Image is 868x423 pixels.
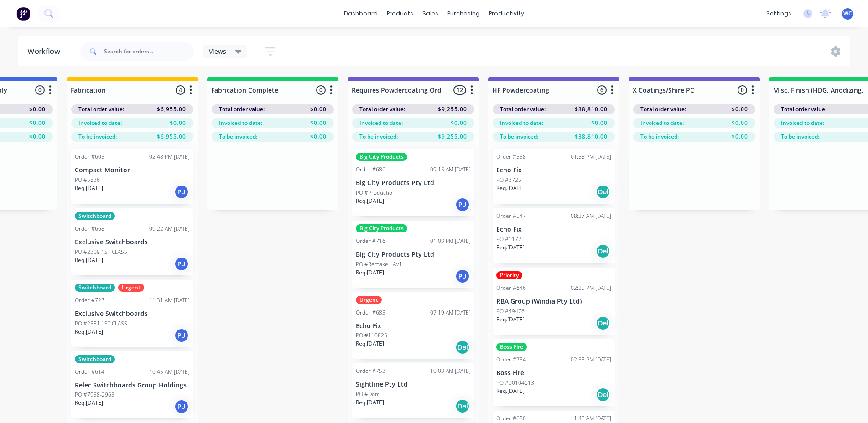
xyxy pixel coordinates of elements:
p: PO #00104613 [496,379,534,387]
div: PU [455,197,470,212]
div: Switchboard [75,212,115,220]
p: RBA Group (Windia Pty Ltd) [496,298,611,305]
div: UrgentOrder #68307:19 AM [DATE]Echo FixPO #110825Req.[DATE]Del [352,292,474,359]
div: 09:15 AM [DATE] [430,165,471,174]
p: Compact Monitor [75,166,190,174]
a: dashboard [339,7,382,21]
div: 08:27 AM [DATE] [571,212,611,220]
span: Total order value: [500,105,546,113]
div: SwitchboardOrder #66809:22 AM [DATE]Exclusive SwitchboardsPO #2309 1ST CLASSReq.[DATE]PU [71,208,193,275]
span: $0.00 [29,119,46,127]
div: sales [418,7,443,21]
span: $38,810.00 [575,105,608,113]
div: 10:45 AM [DATE] [149,368,190,376]
span: $0.00 [170,119,186,127]
div: 02:25 PM [DATE] [571,284,611,292]
div: Order #753 [356,367,385,375]
div: 11:31 AM [DATE] [149,296,190,304]
span: To be invoiced: [219,133,257,141]
p: Req. [DATE] [496,184,525,192]
p: PO #Production [356,189,395,197]
div: Urgent [356,296,382,304]
div: Del [596,185,610,199]
p: PO #110825 [356,331,387,340]
p: PO #11725 [496,235,525,243]
div: Big City ProductsOrder #71601:03 PM [DATE]Big City Products Pty LtdPO #Remake - AV1Req.[DATE]PU [352,221,474,288]
div: Switchboard [75,355,115,363]
div: Order #716 [356,237,385,245]
div: Urgent [118,284,144,292]
p: Req. [DATE] [356,268,384,277]
span: Total order value: [640,105,686,113]
p: PO #2381 1ST CLASS [75,320,127,328]
p: Echo Fix [356,322,471,330]
p: PO #Remake - AV1 [356,260,402,268]
span: Invoiced to date: [640,119,684,127]
span: $0.00 [310,133,327,141]
p: Req. [DATE] [356,197,384,205]
div: Del [596,316,610,330]
div: 02:48 PM [DATE] [149,153,190,161]
span: Total order value: [78,105,124,113]
p: PO #2309 1ST CLASS [75,248,127,256]
span: Total order value: [219,105,265,113]
p: PO #Dom [356,390,380,398]
span: Invoiced to date: [78,119,122,127]
p: Sightline Pty Ltd [356,381,471,388]
div: settings [762,7,796,21]
div: Big City Products [356,153,407,161]
span: Invoiced to date: [359,119,403,127]
div: Big City ProductsOrder #68609:15 AM [DATE]Big City Products Pty LtdPO #ProductionReq.[DATE]PU [352,149,474,216]
div: PU [174,185,189,199]
div: SwitchboardUrgentOrder #72311:31 AM [DATE]Exclusive SwitchboardsPO #2381 1ST CLASSReq.[DATE]PU [71,280,193,347]
div: Boss Fire [496,343,527,351]
img: Factory [16,7,30,21]
div: Order #53801:58 PM [DATE]Echo FixPO #3725Req.[DATE]Del [493,149,615,204]
p: Req. [DATE] [75,399,103,407]
p: Boss Fire [496,369,611,377]
span: $0.00 [310,119,327,127]
span: $9,255.00 [438,105,467,113]
span: To be invoiced: [78,133,117,141]
span: WO [843,10,852,18]
div: Order #60502:48 PM [DATE]Compact MonitorPO #5836Req.[DATE]PU [71,149,193,204]
span: $0.00 [451,119,467,127]
div: PU [455,269,470,284]
p: Req. [DATE] [356,340,384,348]
div: Order #75310:03 AM [DATE]Sightline Pty LtdPO #DomReq.[DATE]Del [352,363,474,418]
div: PriorityOrder #64602:25 PM [DATE]RBA Group (Windia Pty Ltd)PO #49476Req.[DATE]Del [493,268,615,335]
div: PU [174,399,189,414]
span: To be invoiced: [781,133,819,141]
div: Order #605 [75,153,104,161]
span: $38,810.00 [575,133,608,141]
div: purchasing [443,7,484,21]
div: Order #538 [496,153,526,161]
p: Req. [DATE] [496,387,525,395]
p: PO #3725 [496,176,521,184]
div: Switchboard [75,284,115,292]
div: SwitchboardOrder #61410:45 AM [DATE]Relec Switchboards Group HoldingsPO #7958-2965Req.[DATE]PU [71,351,193,418]
span: To be invoiced: [500,133,538,141]
span: $0.00 [732,133,748,141]
span: Invoiced to date: [219,119,262,127]
p: Echo Fix [496,226,611,233]
div: products [382,7,418,21]
p: Big City Products Pty Ltd [356,179,471,187]
span: $0.00 [591,119,608,127]
div: Order #683 [356,309,385,317]
span: To be invoiced: [640,133,679,141]
span: To be invoiced: [359,133,398,141]
span: $0.00 [732,119,748,127]
p: Big City Products Pty Ltd [356,251,471,258]
p: Echo Fix [496,166,611,174]
p: Req. [DATE] [496,243,525,252]
p: Req. [DATE] [75,184,103,192]
div: Priority [496,271,522,279]
div: Order #646 [496,284,526,292]
div: 01:03 PM [DATE] [430,237,471,245]
div: Order #547 [496,212,526,220]
span: $0.00 [310,105,327,113]
span: Invoiced to date: [500,119,543,127]
div: 09:22 AM [DATE] [149,225,190,233]
div: 02:53 PM [DATE] [571,356,611,364]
